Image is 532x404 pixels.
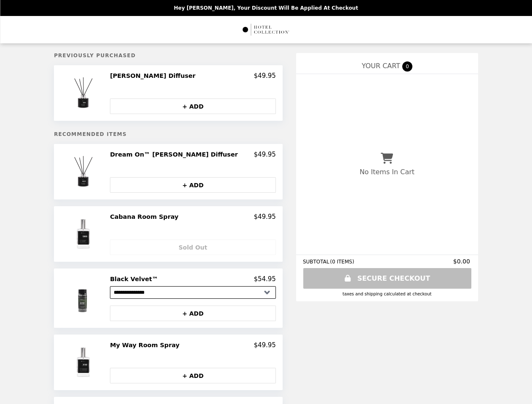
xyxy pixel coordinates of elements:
p: $49.95 [254,151,276,158]
p: No Items In Cart [360,168,414,176]
h2: My Way Room Spray [110,341,183,349]
img: Dream On™ Reed Diffuser [62,151,107,193]
h5: Previously Purchased [54,53,283,58]
button: + ADD [110,368,276,383]
img: My Way Room Spray [62,341,107,383]
span: SUBTOTAL [303,259,330,265]
span: $0.00 [453,258,471,265]
img: Black Velvet™ [60,275,108,321]
p: Hey [PERSON_NAME], your discount will be applied at checkout [174,5,358,11]
p: $49.95 [254,72,276,80]
h5: Recommended Items [54,131,283,137]
p: $49.95 [254,213,276,221]
h2: [PERSON_NAME] Diffuser [110,72,199,80]
button: + ADD [110,98,276,114]
button: + ADD [110,306,276,321]
h2: Black Velvet™ [110,275,161,283]
span: 0 [402,61,412,72]
span: YOUR CART [362,62,400,70]
button: + ADD [110,177,276,193]
select: Select a product variant [110,286,276,299]
p: $54.95 [254,275,276,283]
span: ( 0 ITEMS ) [330,259,354,265]
img: Cabana Room Spray [62,213,107,255]
h2: Dream On™ [PERSON_NAME] Diffuser [110,151,241,158]
img: Cabana Reed Diffuser [62,72,107,114]
img: Brand Logo [242,21,290,38]
div: Taxes and Shipping calculated at checkout [303,292,471,296]
p: $49.95 [254,341,276,349]
h2: Cabana Room Spray [110,213,182,221]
